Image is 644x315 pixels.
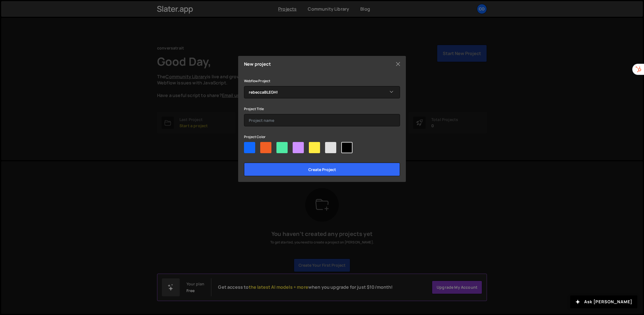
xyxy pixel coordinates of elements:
[244,106,264,112] label: Project Title
[244,134,266,140] label: Project Color
[244,163,400,176] input: Create project
[570,295,637,308] button: Ask [PERSON_NAME]
[244,62,271,66] h5: New project
[244,78,270,84] label: Webflow Project
[394,60,402,68] button: Close
[244,114,400,126] input: Project name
